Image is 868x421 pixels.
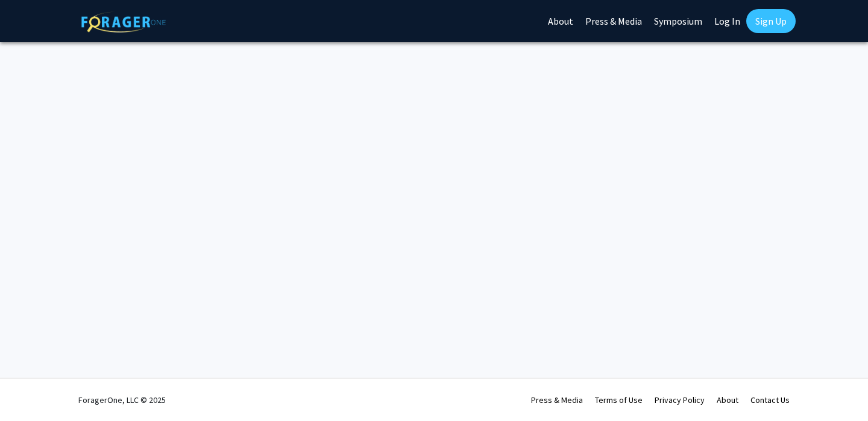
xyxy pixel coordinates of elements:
a: Privacy Policy [655,394,705,405]
div: ForagerOne, LLC © 2025 [78,379,166,421]
img: ForagerOne Logo [81,11,166,33]
a: Terms of Use [595,394,643,405]
a: Sign Up [746,9,796,33]
a: About [717,394,738,405]
a: Press & Media [531,394,583,405]
a: Contact Us [750,394,790,405]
